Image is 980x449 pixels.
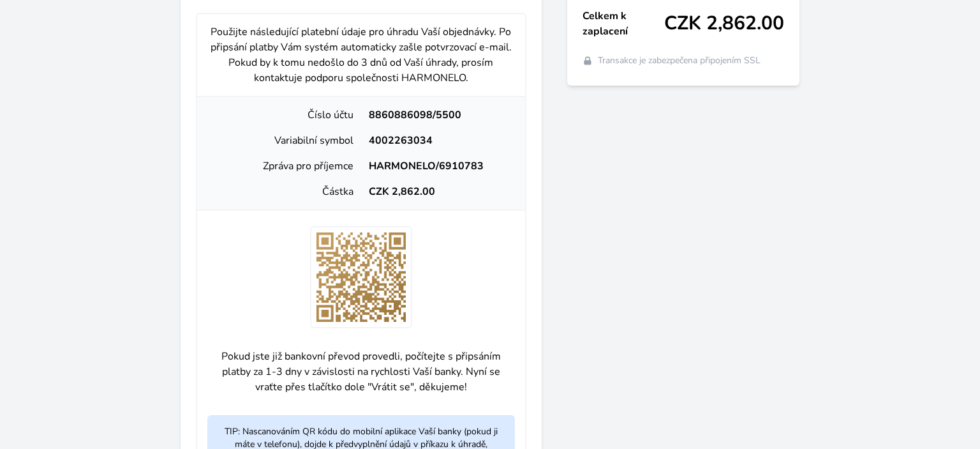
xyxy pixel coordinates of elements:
div: Variabilní symbol [207,133,361,148]
div: Částka [207,184,361,199]
div: 8860886098/5500 [361,107,515,123]
p: Pokud jste již bankovní převod provedli, počítejte s připsáním platby za 1-3 dny v závislosti na ... [207,339,515,405]
span: Transakce je zabezpečena připojením SSL [598,54,761,67]
img: wduq1PyxYv4ygAAAABJRU5ErkJggg== [310,226,412,328]
div: HARMONELO/6910783 [361,158,515,174]
div: Zpráva pro příjemce [207,158,361,174]
p: Použijte následující platební údaje pro úhradu Vaší objednávky. Po připsání platby Vám systém aut... [207,24,515,86]
div: CZK 2,862.00 [361,184,515,199]
div: 4002263034 [361,133,515,148]
span: Celkem k zaplacení [583,8,664,39]
span: CZK 2,862.00 [664,12,784,35]
div: Číslo účtu [207,107,361,123]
